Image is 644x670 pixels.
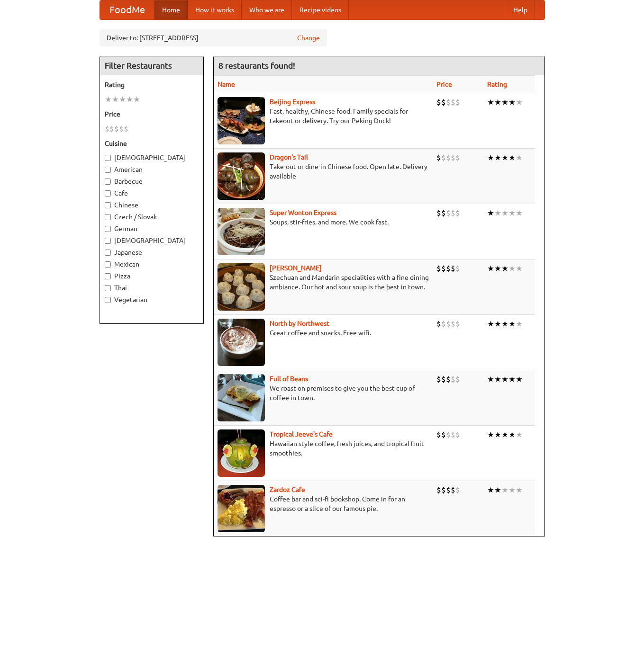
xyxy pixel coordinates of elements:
[218,319,265,366] img: north.jpg
[487,97,494,107] li: ★
[133,94,140,105] li: ★
[218,263,265,311] img: shandong.jpg
[494,429,501,440] li: ★
[487,374,494,384] li: ★
[105,212,199,222] label: Czech / Slovak
[451,429,455,440] li: $
[487,263,494,274] li: ★
[501,374,508,384] li: ★
[105,94,112,105] li: ★
[508,152,516,163] li: ★
[218,162,429,181] p: Take-out or dine-in Chinese food. Open late. Delivery available
[105,259,199,269] label: Mexican
[292,0,349,19] a: Recipe videos
[516,208,523,218] li: ★
[105,188,199,198] label: Cafe
[105,248,199,257] label: Japanese
[124,124,128,134] li: $
[270,153,308,161] b: Dragon's Tail
[516,152,523,163] li: ★
[516,485,523,495] li: ★
[218,208,265,255] img: superwonton.jpg
[501,263,508,274] li: ★
[105,177,199,186] label: Barbecue
[501,152,508,163] li: ★
[218,374,265,421] img: beans.jpg
[446,208,451,218] li: $
[270,320,329,327] b: North by Northwest
[119,124,124,134] li: $
[436,263,441,274] li: $
[109,124,114,134] li: $
[105,226,111,232] input: German
[494,374,501,384] li: ★
[487,80,507,88] a: Rating
[508,97,516,107] li: ★
[105,190,111,197] input: Cafe
[494,97,501,107] li: ★
[119,94,126,105] li: ★
[126,94,133,105] li: ★
[105,214,111,220] input: Czech / Slovak
[451,208,455,218] li: $
[105,109,199,119] h5: Price
[516,429,523,440] li: ★
[105,295,199,304] label: Vegetarian
[270,486,305,493] b: Zardoz Cafe
[270,375,308,383] a: Full of Beans
[105,238,111,244] input: [DEMOGRAPHIC_DATA]
[508,485,516,495] li: ★
[451,319,455,329] li: $
[501,485,508,495] li: ★
[494,152,501,163] li: ★
[494,263,501,274] li: ★
[441,429,446,440] li: $
[242,0,292,19] a: Who we are
[446,374,451,384] li: $
[487,152,494,163] li: ★
[494,485,501,495] li: ★
[105,139,199,148] h5: Cuisine
[446,485,451,495] li: $
[451,374,455,384] li: $
[218,273,429,292] p: Szechuan and Mandarin specialities with a fine dining ambiance. Our hot and sour soup is the best...
[105,261,111,268] input: Mexican
[270,264,322,272] a: [PERSON_NAME]
[270,430,333,438] b: Tropical Jeeve's Cafe
[105,273,111,279] input: Pizza
[218,80,235,88] a: Name
[105,153,199,162] label: [DEMOGRAPHIC_DATA]
[508,429,516,440] li: ★
[270,98,315,106] a: Beijing Express
[114,124,119,134] li: $
[436,429,441,440] li: $
[436,485,441,495] li: $
[455,263,460,274] li: $
[441,152,446,163] li: $
[436,80,452,88] a: Price
[100,29,327,46] div: Deliver to: [STREET_ADDRESS]
[218,384,429,402] p: We roast on premises to give you the best cup of coffee in town.
[270,209,336,216] b: Super Wonton Express
[455,97,460,107] li: $
[446,97,451,107] li: $
[487,319,494,329] li: ★
[487,485,494,495] li: ★
[516,374,523,384] li: ★
[508,263,516,274] li: ★
[218,217,429,227] p: Soups, stir-fries, and more. We cook fast.
[436,319,441,329] li: $
[436,152,441,163] li: $
[218,107,429,125] p: Fast, healthy, Chinese food. Family specials for takeout or delivery. Try our Peking Duck!
[446,263,451,274] li: $
[506,0,535,19] a: Help
[105,297,111,303] input: Vegetarian
[297,33,320,43] a: Change
[188,0,242,19] a: How it works
[451,263,455,274] li: $
[105,155,111,161] input: [DEMOGRAPHIC_DATA]
[455,485,460,495] li: $
[508,374,516,384] li: ★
